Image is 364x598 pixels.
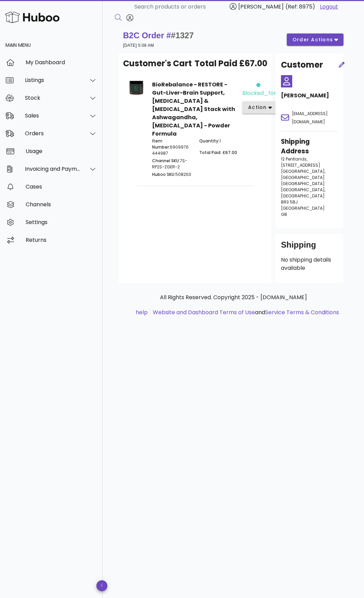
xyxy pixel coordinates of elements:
span: 12 Pentlands, [STREET_ADDRESS] [281,156,320,168]
span: (Ref: 8975) [285,3,315,11]
span: [GEOGRAPHIC_DATA], [GEOGRAPHIC_DATA] [281,168,325,180]
span: Total Paid: £67.00 [199,150,237,155]
span: Total Paid £67.00 [194,57,267,70]
div: Settings [26,219,97,225]
a: Service Terms & Conditions [265,308,339,316]
p: 7S-RP2S-ZGER-2 [152,158,191,170]
span: [PERSON_NAME] [238,3,284,11]
div: My Dashboard [26,59,97,66]
div: Returns [26,237,97,243]
img: Huboo Logo [5,10,59,25]
strong: BioRebalance - RESTORE - Gut-Liver-Brain Support, [MEDICAL_DATA] & [MEDICAL_DATA] Stack with Ashw... [152,81,235,138]
span: Channel SKU: [152,158,180,164]
span: [GEOGRAPHIC_DATA], [GEOGRAPHIC_DATA] [281,187,325,199]
div: Channels [26,201,97,208]
span: Customer's Cart [123,57,192,70]
h2: Customer [281,59,323,71]
div: Stock [25,95,81,101]
p: No shipping details available [281,256,338,272]
span: Huboo SKU: [152,171,175,177]
div: blocked_for_credit [242,89,297,97]
div: Invoicing and Payments [25,166,81,172]
p: 1 [199,138,238,144]
a: Logout [320,3,338,11]
span: action [248,104,267,111]
div: Cases [26,183,97,190]
span: BR3 5BJ [281,199,298,205]
div: Shipping [281,239,338,256]
p: 6909976444987 [152,138,191,156]
span: [GEOGRAPHIC_DATA] [281,205,325,211]
div: Usage [26,148,97,154]
div: Listings [25,77,81,83]
p: All Rights Reserved. Copyright 2025 - [DOMAIN_NAME] [124,293,342,302]
span: GB [281,211,287,217]
h4: [PERSON_NAME] [281,92,338,100]
small: [DATE] 5:08 AM [123,43,154,48]
a: help [136,308,148,316]
span: order actions [292,36,333,43]
span: #1327 [171,31,194,40]
p: 508263 [152,171,191,178]
strong: B2C Order # [123,31,194,40]
span: [EMAIL_ADDRESS][DOMAIN_NAME] [292,111,328,125]
div: Orders [25,130,81,137]
h3: Shipping Address [281,137,338,156]
span: [GEOGRAPHIC_DATA] [281,181,325,186]
span: Quantity: [199,138,219,144]
li: and [150,308,339,317]
button: action [242,101,278,114]
div: Sales [25,112,81,119]
button: order actions [287,33,343,46]
span: Item Number: [152,138,170,150]
a: Website and Dashboard Terms of Use [153,308,255,316]
img: Product Image [129,81,144,95]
